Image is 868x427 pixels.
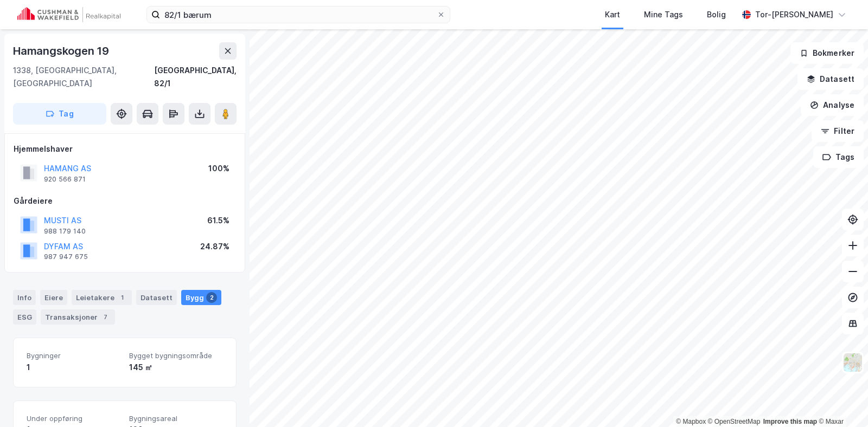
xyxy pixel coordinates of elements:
[676,418,706,425] a: Mapbox
[763,418,817,425] a: Improve this map
[27,351,120,360] span: Bygninger
[797,68,864,90] button: Datasett
[72,290,132,305] div: Leietakere
[41,309,115,325] div: Transaksjoner
[13,103,106,125] button: Tag
[27,361,120,374] div: 1
[813,146,864,168] button: Tags
[208,162,229,175] div: 100%
[40,290,67,305] div: Eiere
[44,253,88,261] div: 987 947 675
[812,120,864,142] button: Filter
[160,7,437,23] input: Søk på adresse, matrikkel, gårdeiere, leietakere eller personer
[100,312,111,322] div: 7
[707,8,726,21] div: Bolig
[44,227,86,236] div: 988 179 140
[814,375,868,427] iframe: Chat Widget
[207,214,229,227] div: 61.5%
[814,375,868,427] div: Kontrollprogram for chat
[44,175,86,184] div: 920 566 871
[13,42,111,60] div: Hamangskogen 19
[129,351,223,360] span: Bygget bygningsområde
[154,64,237,90] div: [GEOGRAPHIC_DATA], 82/1
[117,292,127,303] div: 1
[755,8,833,21] div: Tor-[PERSON_NAME]
[200,240,229,253] div: 24.87%
[129,361,223,374] div: 145 ㎡
[801,94,864,116] button: Analyse
[13,290,36,305] div: Info
[17,7,120,22] img: cushman-wakefield-realkapital-logo.202ea83816669bd177139c58696a8fa1.svg
[129,414,223,423] span: Bygningsareal
[708,418,761,425] a: OpenStreetMap
[14,195,236,208] div: Gårdeiere
[136,290,177,305] div: Datasett
[206,292,217,303] div: 2
[27,414,120,423] span: Under oppføring
[790,42,864,64] button: Bokmerker
[644,8,683,21] div: Mine Tags
[13,64,154,90] div: 1338, [GEOGRAPHIC_DATA], [GEOGRAPHIC_DATA]
[843,352,863,373] img: Z
[605,8,620,21] div: Kart
[13,309,36,325] div: ESG
[181,290,221,305] div: Bygg
[14,143,236,156] div: Hjemmelshaver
